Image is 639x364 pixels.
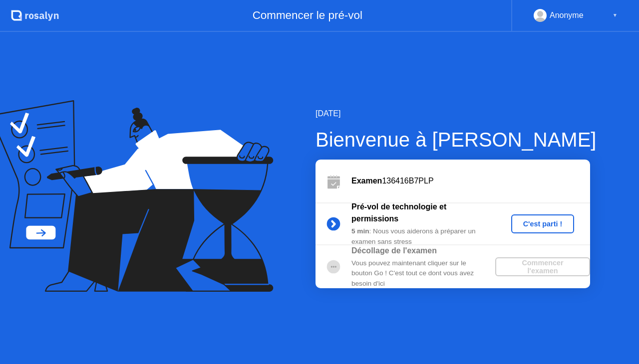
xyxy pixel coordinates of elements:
[550,9,584,22] div: Anonyme
[613,9,618,22] div: ▼
[351,226,495,247] div: : Nous vous aiderons à préparer un examen sans stress
[351,258,495,289] div: Vous pouvez maintenant cliquer sur le bouton Go ! C'est tout ce dont vous avez besoin d'ici
[495,257,590,276] button: Commencer l'examen
[316,125,596,155] div: Bienvenue à [PERSON_NAME]
[351,246,437,255] b: Décollage de l'examen
[351,202,446,223] b: Pré-vol de technologie et permissions
[351,227,369,235] b: 5 min
[499,259,586,275] div: Commencer l'examen
[515,220,571,228] div: C'est parti !
[351,175,590,187] div: 136416B7PLP
[316,108,596,120] div: [DATE]
[351,177,382,185] b: Examen
[511,214,575,233] button: C'est parti !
